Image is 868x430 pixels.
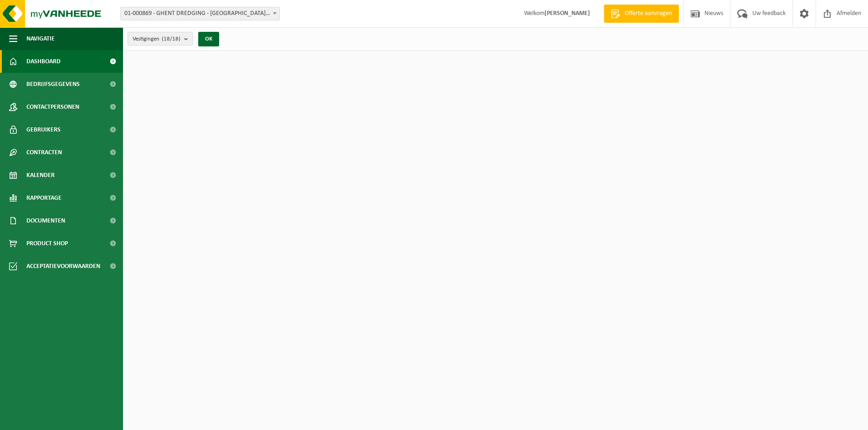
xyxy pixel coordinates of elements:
span: Navigatie [26,27,55,50]
span: Product Shop [26,232,68,255]
span: 01-000869 - GHENT DREDGING - SINT-DENIJS-WESTREM [121,7,279,20]
span: Contactpersonen [26,96,79,118]
span: Gebruikers [26,118,61,141]
span: 01-000869 - GHENT DREDGING - SINT-DENIJS-WESTREM [120,7,280,20]
strong: [PERSON_NAME] [544,10,590,17]
span: Dashboard [26,50,61,73]
span: Kalender [26,164,55,187]
span: Acceptatievoorwaarden [26,255,100,278]
span: Rapportage [26,187,62,209]
span: Documenten [26,209,65,232]
button: OK [198,32,219,46]
span: Offerte aanvragen [622,9,674,18]
a: Offerte aanvragen [604,5,679,23]
count: (18/18) [162,36,180,42]
button: Vestigingen(18/18) [128,32,193,46]
span: Contracten [26,141,62,164]
span: Vestigingen [133,32,180,46]
span: Bedrijfsgegevens [26,73,80,96]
